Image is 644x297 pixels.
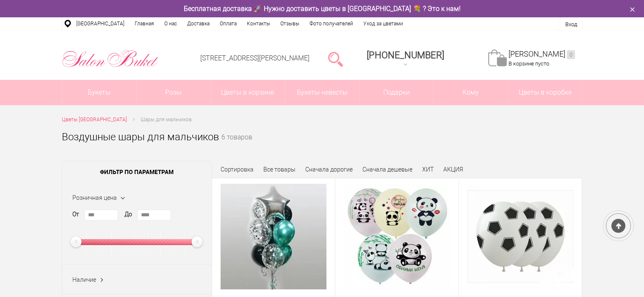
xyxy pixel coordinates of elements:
label: От [72,210,79,219]
a: Цветы [GEOGRAPHIC_DATA] [62,115,127,124]
span: В корзине пусто [509,60,549,67]
span: Наличие [72,276,96,283]
a: Главная [130,17,159,30]
a: Сначала дешевые [362,166,412,173]
a: Розы [136,80,210,105]
a: АКЦИЯ [443,166,463,173]
a: Фото получателей [304,17,358,30]
a: Уход за цветами [358,17,408,30]
span: Шары для мальчиков [141,117,192,123]
a: [PHONE_NUMBER] [362,47,449,71]
span: Цветы [GEOGRAPHIC_DATA] [62,117,127,123]
a: Цветы в коробке [508,80,582,105]
a: Доставка [182,17,215,30]
a: Букеты [62,80,136,105]
a: Цветы в корзине [211,80,285,105]
span: Сортировка [221,166,254,173]
img: Шары маленькие панды . 12″(30 см) [344,184,450,289]
a: О нас [159,17,182,30]
a: Сначала дорогие [305,166,353,173]
span: Розничная цена [72,194,117,201]
img: Гелиевые шарики Футбольный мяч" 3 шт. [467,184,573,289]
a: Подарки [359,80,434,105]
a: Букеты невесты [285,80,359,105]
ins: 0 [567,50,575,59]
a: [STREET_ADDRESS][PERSON_NAME] [200,54,310,62]
a: Все товары [263,166,296,173]
img: Цветы Нижний Новгород [62,48,159,70]
label: До [124,210,132,219]
a: Контакты [242,17,275,30]
a: Оплата [215,17,242,30]
a: [GEOGRAPHIC_DATA] [71,17,130,30]
span: Кому [434,80,508,105]
a: ХИТ [422,166,434,173]
div: Бесплатная доставка 🚀 Нужно доставить цветы в [GEOGRAPHIC_DATA] 💐 ? Это к нам! [55,4,589,13]
h1: Воздушные шары для мальчиков [62,129,219,144]
img: Фонтан из воздушных шаров , 10 шт [221,184,326,289]
a: Вход [565,21,577,27]
a: [PERSON_NAME] [509,49,575,59]
a: Отзывы [275,17,304,30]
span: Фильтр по параметрам [62,161,212,183]
span: [PHONE_NUMBER] [367,50,444,60]
small: 6 товаров [221,134,252,155]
